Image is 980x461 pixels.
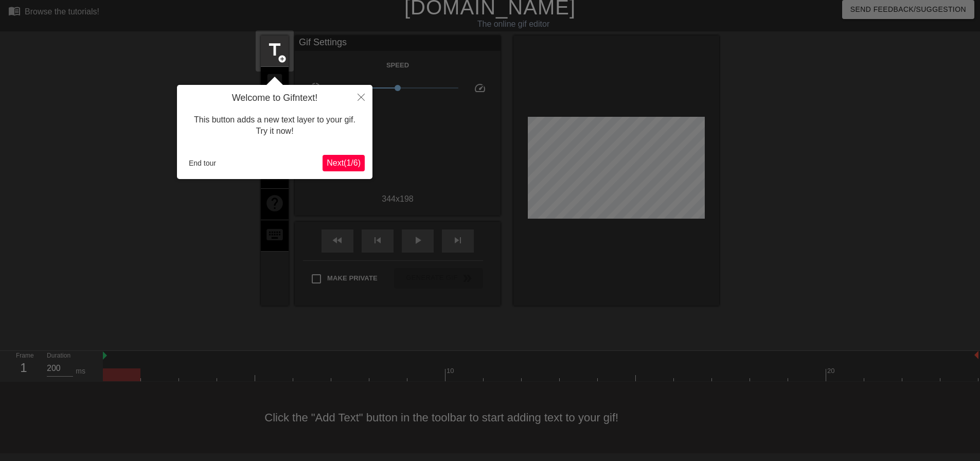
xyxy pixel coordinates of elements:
h4: Welcome to Gifntext! [185,93,365,104]
div: This button adds a new text layer to your gif. Try it now! [185,104,365,148]
button: End tour [185,155,220,171]
span: Next ( 1 / 6 ) [327,158,361,167]
button: Next [323,155,365,171]
button: Close [350,85,372,109]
